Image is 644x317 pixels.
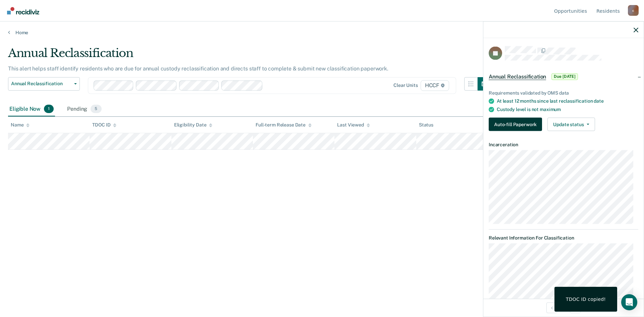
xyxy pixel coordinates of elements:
div: TDOC ID copied! [566,296,606,302]
div: Open Intercom Messenger [621,294,637,310]
div: Eligibility Date [174,122,213,128]
a: Home [8,30,636,36]
div: Pending [66,102,103,117]
span: date [594,98,603,104]
div: TDOC ID [92,122,116,128]
button: Auto-fill Paperwork [489,118,542,131]
div: Annual ReclassificationDue [DATE] [483,66,644,87]
img: Recidiviz [7,7,39,14]
span: HCCF [421,80,449,91]
dt: Incarceration [489,142,638,148]
div: Annual Reclassification [8,46,491,65]
div: Requirements validated by OMS data [489,90,638,96]
button: Update status [547,118,595,131]
button: Previous Opportunity [546,302,557,313]
div: 1 / 1 [483,299,644,316]
div: Eligible Now [8,102,55,117]
p: This alert helps staff identify residents who are due for annual custody reclassification and dir... [8,65,388,72]
div: Clear units [393,83,418,88]
div: c [628,5,639,16]
span: maximum [540,107,561,112]
a: Navigate to form link [489,118,545,131]
span: Annual Reclassification [489,73,546,80]
span: Annual Reclassification [11,81,71,87]
div: Custody level is not [497,107,638,112]
dt: Relevant Information For Classification [489,235,638,241]
span: 1 [44,105,54,113]
div: Full-term Release Date [256,122,312,128]
div: Last Viewed [337,122,370,128]
div: Status [419,122,433,128]
div: At least 12 months since last reclassification [497,98,638,104]
button: Profile dropdown button [628,5,639,16]
span: Due [DATE] [551,73,578,80]
span: 5 [91,105,101,113]
div: Name [11,122,30,128]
